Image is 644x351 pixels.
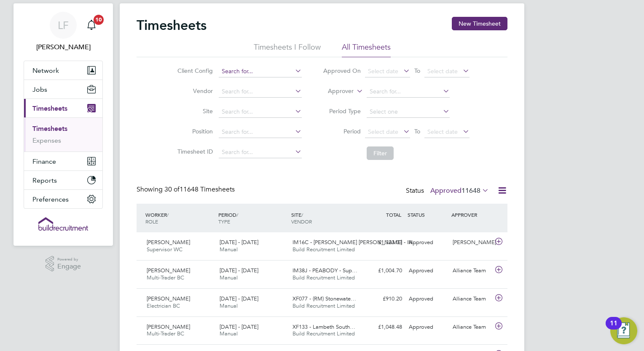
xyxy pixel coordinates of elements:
[362,320,405,334] div: £1,048.48
[362,236,405,250] div: £1,323.03
[145,218,158,225] span: ROLE
[406,185,491,197] div: Status
[292,302,355,309] span: Build Recruitment Limited
[449,236,493,250] div: [PERSON_NAME]
[220,246,238,253] span: Manual
[219,126,302,138] input: Search for...
[137,17,207,34] h2: Timesheets
[32,136,61,144] a: Expenses
[38,217,88,231] img: buildrec-logo-retina.png
[147,323,190,330] span: [PERSON_NAME]
[220,239,258,246] span: [DATE] - [DATE]
[386,211,401,218] span: TOTAL
[405,236,449,250] div: Approved
[46,256,81,272] a: Powered byEngage
[147,302,180,309] span: Electrician BC
[143,207,216,229] div: WORKER
[58,20,69,31] span: LF
[254,42,321,57] li: Timesheets I Follow
[367,86,450,98] input: Search for...
[32,176,57,184] span: Reports
[175,67,213,74] label: Client Config
[57,256,81,263] span: Powered by
[220,323,258,330] span: [DATE] - [DATE]
[362,292,405,306] div: £910.20
[427,128,458,136] span: Select date
[220,267,258,274] span: [DATE] - [DATE]
[342,42,391,57] li: All Timesheets
[292,246,355,253] span: Build Recruitment Limited
[292,323,355,330] span: XF133 - Lambeth South…
[147,246,182,253] span: Supervisor WC
[449,292,493,306] div: Alliance Team
[147,295,190,302] span: [PERSON_NAME]
[24,61,102,80] button: Network
[368,67,398,75] span: Select date
[292,330,355,337] span: Build Recruitment Limited
[323,107,361,115] label: Period Type
[291,218,312,225] span: VENDOR
[164,185,180,194] span: 30 of
[167,211,169,218] span: /
[236,211,238,218] span: /
[219,86,302,98] input: Search for...
[220,330,238,337] span: Manual
[292,274,355,281] span: Build Recruitment Limited
[175,107,213,115] label: Site
[24,12,103,52] a: LF[PERSON_NAME]
[83,12,100,39] a: 10
[292,239,418,246] span: IM16C - [PERSON_NAME] [PERSON_NAME] - IN…
[219,106,302,118] input: Search for...
[367,146,394,160] button: Filter
[449,264,493,278] div: Alliance Team
[147,274,184,281] span: Multi-Trader BC
[32,157,56,165] span: Finance
[24,117,102,152] div: Timesheets
[13,3,113,246] nav: Main navigation
[216,207,289,229] div: PERIOD
[218,218,230,225] span: TYPE
[412,65,423,76] span: To
[405,207,449,222] div: STATUS
[462,186,480,195] span: 11648
[323,67,361,74] label: Approved On
[175,87,213,95] label: Vendor
[32,104,67,112] span: Timesheets
[32,85,47,93] span: Jobs
[219,146,302,158] input: Search for...
[405,320,449,334] div: Approved
[219,66,302,77] input: Search for...
[24,190,102,208] button: Preferences
[292,267,357,274] span: IM38J - PEABODY - Sup…
[449,207,493,222] div: APPROVER
[24,42,103,52] span: Loarda Fregjaj
[362,264,405,278] div: £1,004.70
[94,15,104,25] span: 10
[220,302,238,309] span: Manual
[24,99,102,117] button: Timesheets
[301,211,303,218] span: /
[405,264,449,278] div: Approved
[323,128,361,135] label: Period
[24,217,103,231] a: Go to home page
[430,186,489,195] label: Approved
[316,87,354,96] label: Approver
[368,128,398,136] span: Select date
[147,330,184,337] span: Multi-Trader BC
[289,207,362,229] div: SITE
[610,317,637,344] button: Open Resource Center, 11 new notifications
[147,239,190,246] span: [PERSON_NAME]
[610,323,617,334] div: 11
[24,152,102,170] button: Finance
[57,263,81,270] span: Engage
[32,66,59,74] span: Network
[452,17,507,30] button: New Timesheet
[449,320,493,334] div: Alliance Team
[367,106,450,118] input: Select one
[32,125,67,133] a: Timesheets
[220,274,238,281] span: Manual
[147,267,190,274] span: [PERSON_NAME]
[175,148,213,155] label: Timesheet ID
[24,80,102,98] button: Jobs
[137,185,236,194] div: Showing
